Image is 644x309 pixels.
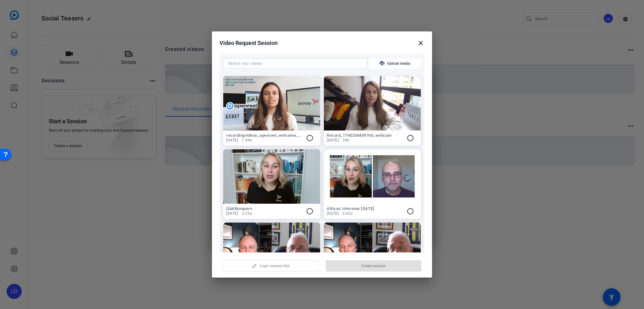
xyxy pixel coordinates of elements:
[327,138,339,143] span: [DATE]
[324,223,421,277] img: Not found
[407,207,414,215] mat-icon: radio_button_unchecked
[242,211,252,216] span: 3:25s
[242,138,252,143] span: 1:49s
[306,134,314,142] mat-icon: radio_button_unchecked
[417,39,425,47] mat-icon: close
[226,138,238,143] span: [DATE]
[226,207,302,211] h2: Q&ABumpers
[369,58,421,69] button: Upload media
[327,211,339,216] span: [DATE]
[223,149,320,204] img: Not found
[342,138,349,143] span: 38s
[327,207,403,211] h2: Atticus Interview [DATE]
[342,211,353,216] span: 3:42s
[327,133,403,138] h2: Record_1740258439760_webcam
[228,60,362,67] input: Search your videos
[407,134,414,142] mat-icon: radio_button_unchecked
[387,61,410,66] span: Upload media
[219,39,425,47] div: Video Request Session
[226,211,238,216] span: [DATE]
[324,76,421,130] img: Not found
[324,149,421,204] img: Not found
[223,223,320,277] img: Not found
[223,76,320,130] img: Not found
[226,133,302,138] h2: recordingvideos_openreel_welcome_v1 (1080p)
[306,207,314,215] mat-icon: radio_button_unchecked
